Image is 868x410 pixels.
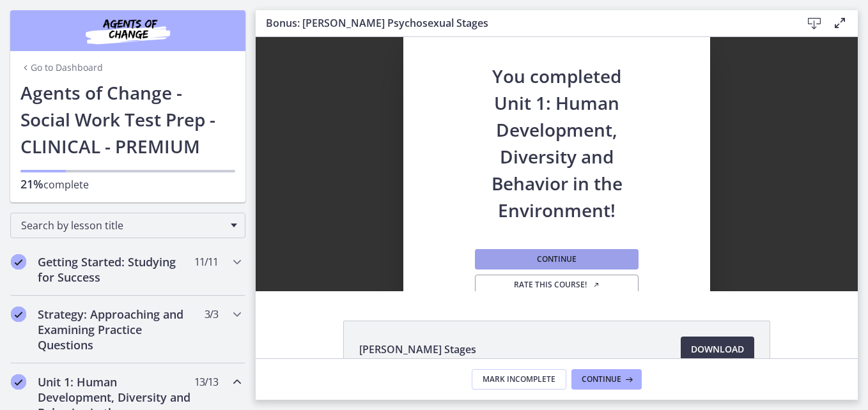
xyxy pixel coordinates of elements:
i: Completed [11,307,26,322]
p: complete [20,176,235,192]
span: 11 / 11 [194,254,218,270]
span: Continue [537,254,577,264]
button: Continue [571,369,642,390]
h3: Bonus: [PERSON_NAME] Psychosexual Stages [266,15,781,31]
a: Go to Dashboard [20,61,103,74]
a: Rate this course! Opens in a new window [475,275,639,295]
i: Completed [11,254,26,270]
span: Rate this course! [514,280,600,290]
div: Search by lesson title [10,213,245,238]
span: [PERSON_NAME] Stages [359,342,476,357]
span: 13 / 13 [194,374,218,390]
h2: Strategy: Approaching and Examining Practice Questions [38,307,194,353]
a: Download [681,337,754,362]
button: Mark Incomplete [472,369,566,390]
span: Continue [582,374,621,384]
button: Continue [475,249,639,270]
h2: Getting Started: Studying for Success [38,254,194,285]
img: Agents of Change [51,15,205,46]
span: 21% [20,176,43,192]
i: Completed [11,374,26,390]
h1: Agents of Change - Social Work Test Prep - CLINICAL - PREMIUM [20,79,235,160]
i: Opens in a new window [593,281,600,289]
span: 3 / 3 [205,307,218,322]
h2: You completed Unit 1: Human Development, Diversity and Behavior in the Environment! [472,37,641,224]
span: Search by lesson title [21,218,224,232]
span: Mark Incomplete [483,374,555,384]
span: Download [691,342,744,357]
